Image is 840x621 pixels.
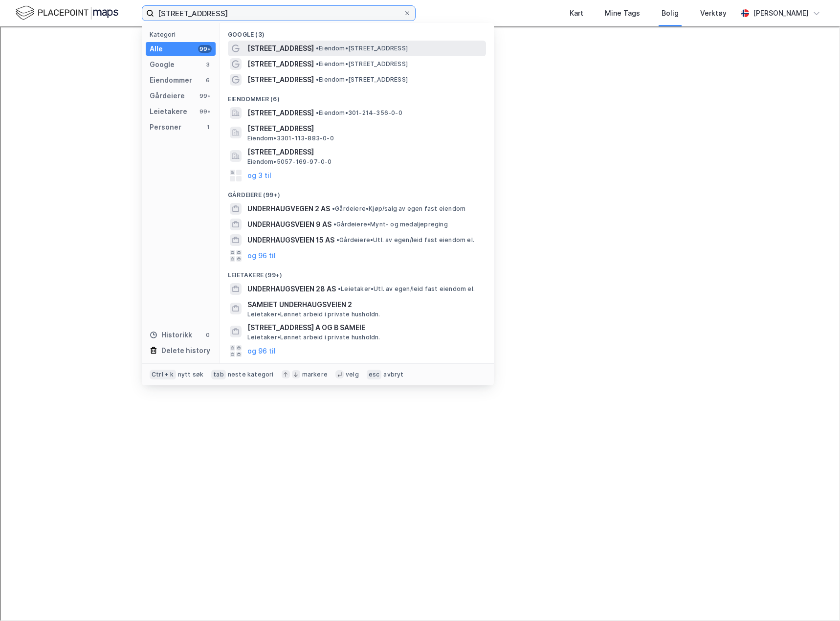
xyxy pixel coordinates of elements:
div: neste kategori [228,371,274,378]
span: Eiendom • [STREET_ADDRESS] [316,60,408,68]
div: Gårdeiere (99+) [220,183,494,201]
div: Google [150,59,175,70]
div: Google (3) [220,23,494,41]
span: [STREET_ADDRESS] [247,74,314,86]
span: • [336,236,339,244]
div: avbryt [383,371,403,378]
span: Leietaker • Utl. av egen/leid fast eiendom el. [338,285,475,293]
div: Kategori [150,31,216,38]
div: velg [346,371,359,378]
button: og 96 til [247,345,276,357]
span: UNDERHAUGSVEIEN 28 AS [247,283,336,295]
iframe: Chat Widget [791,574,840,621]
div: Alle [150,43,163,55]
span: • [316,44,319,52]
div: Kart [570,7,583,19]
span: Leietaker • Lønnet arbeid i private husholdn. [247,333,380,341]
span: [STREET_ADDRESS] [247,58,314,70]
span: [STREET_ADDRESS] [247,107,314,119]
span: Eiendom • 301-214-356-0-0 [316,109,402,117]
div: Delete history [161,345,210,356]
span: • [338,285,341,292]
span: Gårdeiere • Mynt- og medaljepreging [333,221,448,228]
div: Eiendommer (6) [220,88,494,105]
div: markere [302,371,328,378]
div: 99+ [198,108,212,115]
span: • [332,205,335,212]
button: og 3 til [247,170,271,181]
span: • [316,60,319,67]
span: [STREET_ADDRESS] [247,123,482,134]
div: 3 [204,61,212,68]
div: 1 [204,123,212,131]
img: logo.f888ab2527a4732fd821a326f86c7f29.svg [16,4,118,22]
div: 99+ [198,92,212,100]
div: Verktøy [700,7,727,19]
div: Leietakere (99+) [220,264,494,281]
span: Leietaker • Lønnet arbeid i private husholdn. [247,310,380,318]
span: [STREET_ADDRESS] A OG B SAMEIE [247,322,482,333]
span: Eiendom • 3301-113-883-0-0 [247,134,334,142]
div: tab [211,370,226,379]
div: Eiendommer [150,74,192,86]
div: nytt søk [178,371,204,378]
div: Ctrl + k [150,370,176,379]
span: Eiendom • [STREET_ADDRESS] [316,76,408,84]
span: UNDERHAUGVEGEN 2 AS [247,203,330,215]
span: • [316,76,319,83]
span: UNDERHAUGSVEIEN 9 AS [247,219,332,230]
div: Bolig [662,7,679,19]
div: [PERSON_NAME] [753,7,809,19]
div: Kontrollprogram for chat [791,574,840,621]
button: og 96 til [247,250,276,262]
div: 0 [204,331,212,339]
span: Gårdeiere • Utl. av egen/leid fast eiendom el. [336,236,474,244]
span: Eiendom • [STREET_ADDRESS] [316,44,408,52]
div: esc [367,370,382,379]
div: Gårdeiere [150,90,185,102]
input: Søk på adresse, matrikkel, gårdeiere, leietakere eller personer [154,6,403,21]
div: Mine Tags [605,7,640,19]
span: SAMEIET UNDERHAUGSVEIEN 2 [247,299,482,310]
span: [STREET_ADDRESS] [247,43,314,54]
span: Eiendom • 5057-169-97-0-0 [247,158,332,166]
span: • [333,221,336,228]
div: 6 [204,76,212,84]
div: Leietakere [150,106,187,117]
span: UNDERHAUGSVEIEN 15 AS [247,234,334,246]
div: Personer [150,121,181,133]
div: Historikk [150,329,192,341]
span: [STREET_ADDRESS] [247,146,482,158]
span: • [316,109,319,116]
span: Gårdeiere • Kjøp/salg av egen fast eiendom [332,205,465,213]
div: 99+ [198,45,212,53]
div: Personer (1) [220,359,494,377]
